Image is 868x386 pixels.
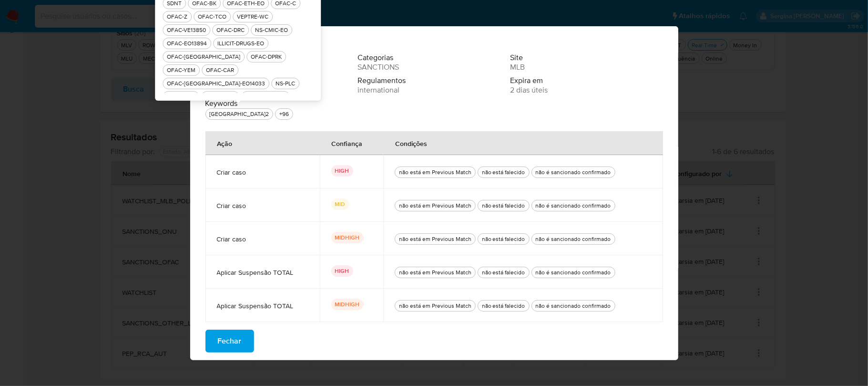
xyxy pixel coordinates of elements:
[244,93,287,101] div: OFAC-EO13884
[235,13,270,21] div: VEPTRE-WC
[196,13,228,21] div: OFAC-TCO
[165,66,197,74] div: OFAC-YEM
[165,13,189,21] div: OFAC-Z
[165,80,267,88] div: OFAC-[GEOGRAPHIC_DATA]-EO14033
[249,53,284,61] div: OFAC-DPRK
[204,93,237,101] div: OFAC-SOM
[215,40,266,48] div: ILLICIT-DRUGS-EO
[165,93,197,101] div: OFAC-LBN
[204,66,236,74] div: OFAC-CAR
[165,40,209,48] div: OFAC-EO13894
[214,26,246,34] div: OFAC-DRC
[274,80,297,88] div: NS-PLC
[253,26,290,34] div: NS-CMIC-EO
[165,26,208,34] div: OFAC-VE13850
[165,53,242,61] div: OFAC-[GEOGRAPHIC_DATA]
